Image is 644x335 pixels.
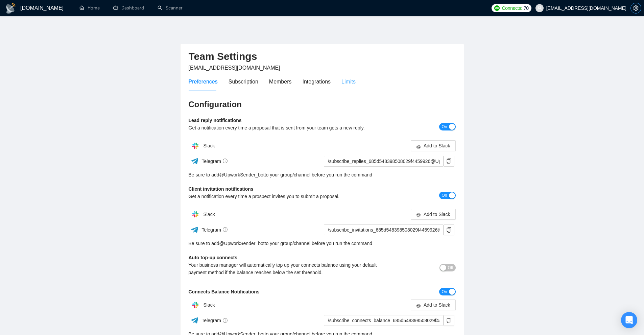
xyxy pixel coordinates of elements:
[189,50,456,64] h2: Team Settings
[444,315,454,326] button: copy
[229,77,258,86] div: Subscription
[444,318,454,323] span: copy
[5,3,16,14] img: logo
[223,159,228,163] span: info-circle
[621,312,637,328] div: Open Intercom Messenger
[630,5,641,11] a: setting
[341,77,356,86] div: Limits
[190,316,199,325] img: ww3wtPAAAAAElFTkSuQmCC
[269,77,292,86] div: Members
[416,303,421,308] span: slack
[189,240,456,247] div: Be sure to add to your group/channel before you run the command
[303,77,331,86] div: Integrations
[189,65,280,71] span: [EMAIL_ADDRESS][DOMAIN_NAME]
[189,186,254,192] b: Client invitation notifications
[444,156,454,167] button: copy
[201,318,228,323] span: Telegram
[189,255,238,260] b: Auto top-up connects
[537,6,542,10] span: user
[79,5,100,11] a: homeHome
[416,213,421,218] span: slack
[203,302,215,308] span: Slack
[223,318,228,323] span: info-circle
[424,211,450,218] span: Add to Slack
[189,139,202,152] img: hpQkSZIkSZIkSZIkSZIkSZIkSZIkSZIkSZIkSZIkSZIkSZIkSZIkSZIkSZIkSZIkSZIkSZIkSZIkSZIkSZIkSZIkSZIkSZIkS...
[189,124,389,131] div: Get a notification every time a proposal that is sent from your team gets a new reply.
[219,240,265,247] a: @UpworkSender_bot
[524,4,529,12] span: 70
[189,77,218,86] div: Preferences
[411,140,456,151] button: slackAdd to Slack
[201,227,228,233] span: Telegram
[442,288,447,295] span: On
[424,301,450,309] span: Add to Slack
[223,227,228,232] span: info-circle
[494,5,500,11] img: upwork-logo.png
[203,143,215,148] span: Slack
[189,171,456,178] div: Be sure to add to your group/channel before you run the command
[203,212,215,217] span: Slack
[442,192,447,199] span: On
[416,144,421,149] span: slack
[411,209,456,220] button: slackAdd to Slack
[113,5,144,11] a: dashboardDashboard
[189,298,202,312] img: hpQkSZIkSZIkSZIkSZIkSZIkSZIkSZIkSZIkSZIkSZIkSZIkSZIkSZIkSZIkSZIkSZIkSZIkSZIkSZIkSZIkSZIkSZIkSZIkS...
[448,264,453,271] span: Off
[411,300,456,310] button: slackAdd to Slack
[190,157,199,165] img: ww3wtPAAAAAElFTkSuQmCC
[201,159,228,164] span: Telegram
[189,208,202,221] img: hpQkSZIkSZIkSZIkSZIkSZIkSZIkSZIkSZIkSZIkSZIkSZIkSZIkSZIkSZIkSZIkSZIkSZIkSZIkSZIkSZIkSZIkSZIkSZIkS...
[189,193,389,200] div: Get a notification every time a prospect invites you to submit a proposal.
[190,225,199,234] img: ww3wtPAAAAAElFTkSuQmCC
[630,3,641,14] button: setting
[444,227,454,233] span: copy
[158,5,183,11] a: searchScanner
[189,118,242,123] b: Lead reply notifications
[444,159,454,164] span: copy
[502,4,522,12] span: Connects:
[189,99,456,110] h3: Configuration
[189,261,389,276] div: Your business manager will automatically top up your connects balance using your default payment ...
[424,142,450,149] span: Add to Slack
[189,289,260,294] b: Connects Balance Notifications
[444,224,454,235] button: copy
[219,171,265,178] a: @UpworkSender_bot
[442,123,447,130] span: On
